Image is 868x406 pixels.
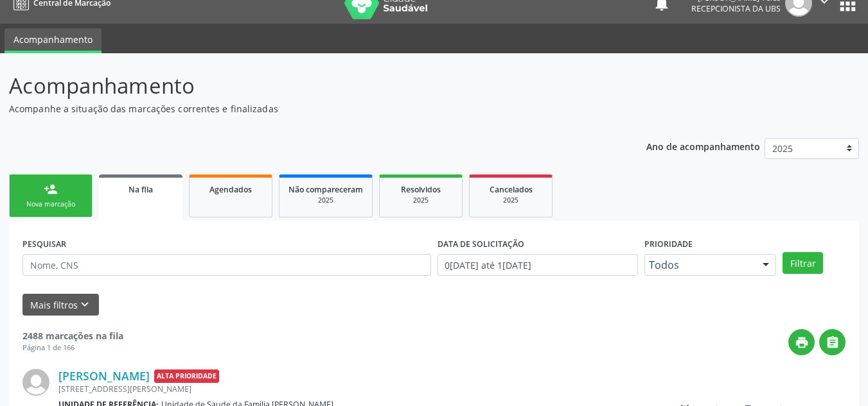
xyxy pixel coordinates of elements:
[19,199,83,209] div: Nova marcação
[644,234,693,254] label: Prioridade
[691,3,781,14] span: Recepcionista da UBS
[438,234,524,254] label: DATA DE SOLICITAÇÃO
[401,184,441,195] span: Resolvidos
[78,298,92,312] i: keyboard_arrow_down
[58,369,150,383] a: [PERSON_NAME]
[22,294,99,316] button: Mais filtroskeyboard_arrow_down
[795,335,809,350] i: print
[22,330,123,342] strong: 2488 marcações na fila
[490,184,533,195] span: Cancelados
[128,184,153,195] span: Na fila
[788,329,815,355] button: print
[209,184,252,195] span: Agendados
[22,234,66,254] label: PESQUISAR
[4,28,102,53] a: Acompanhamento
[288,196,363,205] div: 2025
[646,138,760,154] p: Ano de acompanhamento
[9,102,604,115] p: Acompanhe a situação das marcações correntes e finalizadas
[479,196,543,205] div: 2025
[826,335,840,350] i: 
[44,182,58,196] div: person_add
[22,343,123,353] div: Página 1 de 166
[58,384,653,394] div: [STREET_ADDRESS][PERSON_NAME]
[783,252,823,274] button: Filtrar
[819,329,846,355] button: 
[22,254,431,276] input: Nome, CNS
[438,254,639,276] input: Selecione um intervalo
[288,184,363,195] span: Não compareceram
[9,70,604,102] p: Acompanhamento
[389,196,453,205] div: 2025
[154,369,219,383] span: Alta Prioridade
[649,258,750,271] span: Todos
